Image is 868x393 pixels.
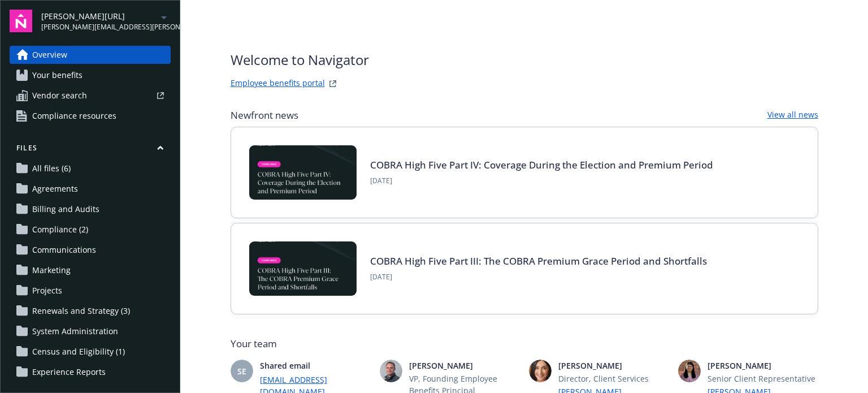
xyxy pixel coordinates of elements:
span: Agreements [32,180,78,198]
a: Renewals and Strategy (3) [10,302,171,320]
span: Vendor search [32,87,87,105]
img: BLOG-Card Image - Compliance - COBRA High Five Pt 3 - 09-03-25.jpg [249,241,357,296]
span: Welcome to Navigator [231,50,369,70]
span: [PERSON_NAME] [409,360,520,372]
img: photo [380,360,402,382]
span: Experience Reports [32,363,106,381]
span: Billing and Audits [32,200,99,218]
a: View all news [767,109,818,122]
span: Your team [231,337,818,351]
span: Senior Client Representative [708,373,818,385]
span: Renewals and Strategy (3) [32,302,130,320]
img: navigator-logo.svg [10,10,32,32]
img: photo [678,360,701,382]
a: Vendor search [10,87,171,105]
a: Agreements [10,180,171,198]
a: Employee benefits portal [231,77,325,90]
span: Projects [32,282,62,300]
a: Compliance resources [10,107,171,125]
a: Marketing [10,261,171,279]
a: Census and Eligibility (1) [10,343,171,361]
img: BLOG-Card Image - Compliance - COBRA High Five Pt 4 - 09-04-25.jpg [249,145,357,200]
a: Billing and Audits [10,200,171,218]
a: striveWebsite [326,77,340,90]
span: Director, Client Services [558,373,669,385]
span: [PERSON_NAME][EMAIL_ADDRESS][PERSON_NAME][DOMAIN_NAME] [41,22,157,32]
span: [PERSON_NAME] [708,360,818,372]
span: Compliance resources [32,107,116,125]
span: Newfront news [231,109,298,122]
a: System Administration [10,322,171,340]
a: All files (6) [10,159,171,178]
span: Communications [32,241,96,259]
span: Marketing [32,261,71,279]
span: [DATE] [370,176,713,186]
img: photo [529,360,552,382]
span: Your benefits [32,66,83,84]
span: Census and Eligibility (1) [32,343,125,361]
button: Files [10,143,171,157]
span: Overview [32,46,67,64]
span: Shared email [260,360,371,372]
a: Experience Reports [10,363,171,381]
a: Your benefits [10,66,171,84]
a: COBRA High Five Part III: The COBRA Premium Grace Period and Shortfalls [370,254,707,267]
span: [PERSON_NAME][URL] [41,10,157,22]
a: Communications [10,241,171,259]
span: All files (6) [32,159,71,178]
a: Overview [10,46,171,64]
a: arrowDropDown [157,10,171,24]
span: [PERSON_NAME] [558,360,669,372]
span: Compliance (2) [32,221,88,239]
a: Projects [10,282,171,300]
a: Compliance (2) [10,221,171,239]
a: COBRA High Five Part IV: Coverage During the Election and Premium Period [370,158,713,171]
span: System Administration [32,322,118,340]
span: SE [237,365,246,377]
button: [PERSON_NAME][URL][PERSON_NAME][EMAIL_ADDRESS][PERSON_NAME][DOMAIN_NAME]arrowDropDown [41,10,171,32]
span: [DATE] [370,272,707,282]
